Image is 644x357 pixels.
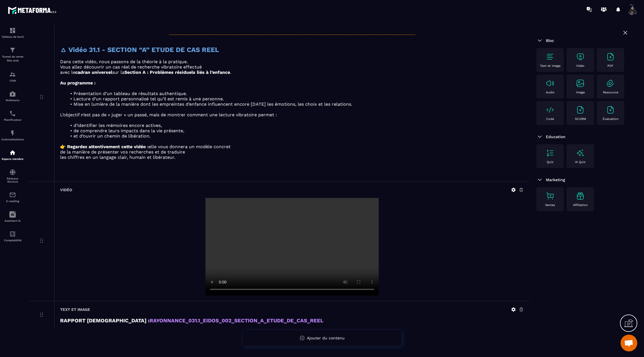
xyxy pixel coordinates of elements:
img: text-image no-wra [606,52,615,61]
p: Évaluation [603,117,619,121]
img: automations [9,130,16,136]
img: automations [9,149,16,156]
p: Réseaux Sociaux [1,177,24,183]
img: text-image no-wra [606,79,615,88]
p: Audio [546,91,555,94]
span: Dans cette vidéo, nous passons de la théorie à la pratique. [60,59,188,64]
span: d’identifier les mémoires encore actives, [74,123,162,128]
p: Vidéo [576,64,584,68]
a: social-networksocial-networkRéseaux Sociaux [1,165,24,187]
img: social-network [9,169,16,176]
p: Affiliation [573,203,588,207]
span: L’objectif n’est pas de « juger » un passé, mais de montrer comment une lecture vibratoire permet : [60,112,277,117]
span: Présentation d’un tableau de résultats authentique. [74,91,187,96]
img: text-image no-wra [576,79,585,88]
strong: Au programme : [60,80,96,86]
img: text-image no-wra [576,52,585,61]
a: formationformationCRM [1,67,24,86]
strong: 👉 Regardez attentivement cette vidéo : [60,144,149,149]
img: text-image no-wra [546,52,555,61]
img: automations [9,91,16,97]
img: formation [9,71,16,78]
img: text-image no-wra [576,105,585,114]
a: accountantaccountantComptabilité [1,226,24,246]
p: Webinaire [1,99,24,102]
img: text-image no-wra [546,105,555,114]
strong: cadran universel [75,70,112,75]
p: Assistant IA [1,219,24,222]
img: logo [8,5,58,15]
img: text-image no-wra [546,79,555,88]
p: Image [576,91,585,94]
span: Lecture d’un rapport personnalisé tel qu’il est remis à une personne. [74,96,224,101]
p: Automatisations [1,138,24,141]
span: sur la [112,70,124,75]
img: text-image no-wra [546,148,555,157]
a: Assistant IA [1,207,24,226]
a: schedulerschedulerPlanificateur [1,106,24,126]
p: Comptabilité [1,239,24,242]
span: Ajouter du contenu [307,336,345,340]
span: de la manière de présenter vos recherches et de traduire [60,149,185,155]
p: Ventes [545,203,555,207]
img: text-image no-wra [606,105,615,114]
img: text-image [576,191,585,200]
p: Code [546,117,554,121]
span: Mise en lumière de la manière dont les empreintes d’enfance influencent encore [DATE] les émotion... [74,101,352,107]
a: automationsautomationsAutomatisations [1,126,24,145]
p: Tunnel de vente Site web [1,55,24,63]
strong: RAPPORT [DEMOGRAPHIC_DATA] : [60,318,150,324]
h6: Vidéo [60,188,72,192]
strong: 🜂 Vidéo 31.1 - SECTION “A” ETUDE DE CAS REEL [60,46,219,54]
p: IA Quiz [575,160,586,164]
p: Ressource [603,91,618,94]
img: arrow-down [536,37,543,44]
span: les chiffres en un langage clair, humain et libérateur. [60,155,175,160]
p: SCORM [575,117,586,121]
p: Text et image [540,64,560,68]
p: Planificateur [1,118,24,121]
p: CRM [1,79,24,82]
img: arrow-down [536,133,543,140]
span: elle vous donnera un modèle concret [149,144,231,149]
img: accountant [9,231,16,237]
p: PDF [607,64,614,68]
p: Quiz [547,160,553,164]
img: text-image [576,148,585,157]
strong: Section A : Problèmes résiduels liés à l’enfance [124,70,230,75]
span: __________________________________________________________________________________________________ [169,30,415,35]
span: de comprendre leurs impacts dans la vie présente, [74,128,184,133]
p: Espace membre [1,157,24,160]
p: E-mailing [1,200,24,203]
div: Ouvrir le chat [621,335,637,351]
img: scheduler [9,110,16,117]
img: email [9,191,16,198]
span: et d’ouvrir un chemin de libération. [74,133,150,139]
a: automationsautomationsEspace membre [1,145,24,165]
img: formation [9,47,16,53]
img: arrow-down [536,176,543,183]
a: emailemailE-mailing [1,187,24,207]
span: Marketing [546,178,565,182]
p: Tableau de bord [1,35,24,38]
strong: RAYONNANCE_031.1_EIDOS_002_SECTION_A_ETUDE_DE_CAS_REEL [150,318,323,324]
a: formationformationTunnel de vente Site web [1,42,24,67]
img: text-image no-wra [546,191,555,200]
a: formationformationTableau de bord [1,23,24,42]
span: . [230,70,231,75]
span: Vous allez découvrir un cas réel de recherche vibratoire effectué [60,64,202,70]
h6: Text et image [60,307,90,312]
img: formation [9,27,16,34]
a: automationsautomationsWebinaire [1,86,24,106]
span: Education [546,134,565,139]
span: avec le [60,70,75,75]
span: Bloc [546,38,554,43]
